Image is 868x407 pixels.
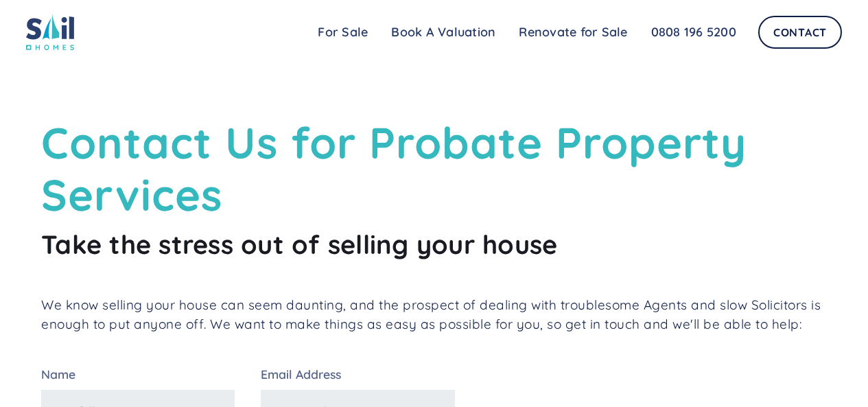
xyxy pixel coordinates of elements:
[41,117,827,221] h1: Contact Us for Probate Property Services
[41,295,827,334] p: We know selling your house can seem daunting, and the prospect of dealing with troublesome Agents...
[41,369,235,381] label: Name
[306,19,379,46] a: For Sale
[261,369,454,381] label: Email Address
[26,14,74,50] img: sail home logo colored
[758,16,842,49] a: Contact
[379,19,507,46] a: Book A Valuation
[640,19,748,46] a: 0808 196 5200
[507,19,639,46] a: Renovate for Sale
[41,228,827,260] h2: Take the stress out of selling your house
